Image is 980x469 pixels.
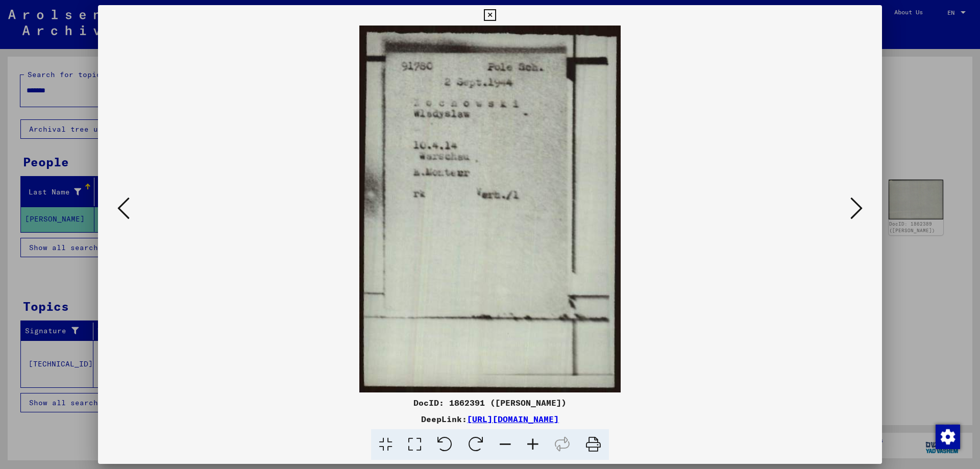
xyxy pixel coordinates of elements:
[467,414,559,424] a: [URL][DOMAIN_NAME]
[98,397,882,409] div: DocID: 1862391 ([PERSON_NAME])
[936,425,960,449] img: Change consent
[133,26,847,392] img: 001.jpg
[98,413,882,425] div: DeepLink:
[935,424,960,449] div: Change consent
